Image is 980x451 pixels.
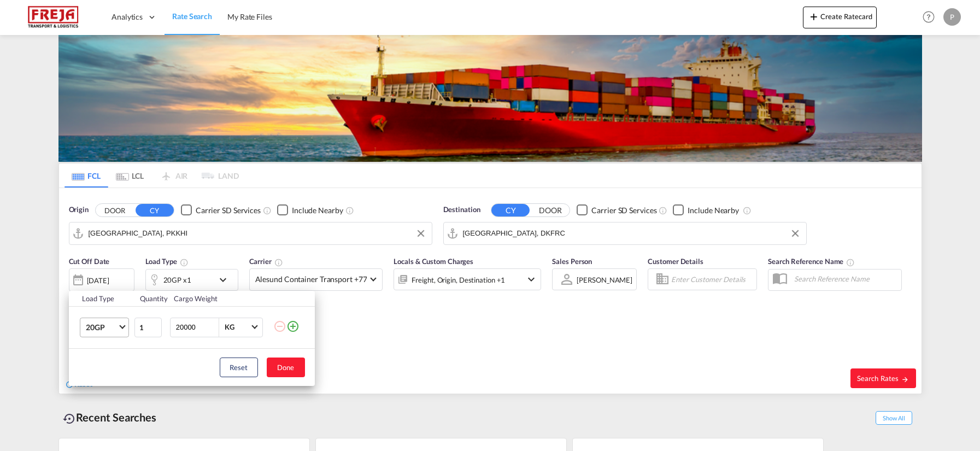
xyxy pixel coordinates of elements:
input: Qty [134,318,162,337]
th: Load Type [69,291,134,307]
th: Quantity [133,291,167,307]
input: Enter Weight [175,318,219,337]
md-select: Choose: 20GP [80,318,129,337]
div: Cargo Weight [174,294,267,303]
button: Reset [220,358,258,377]
button: Done [267,358,305,377]
span: 20GP [86,322,118,333]
div: KG [225,323,234,331]
md-icon: icon-plus-circle-outline [286,320,300,333]
md-icon: icon-minus-circle-outline [273,320,286,333]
